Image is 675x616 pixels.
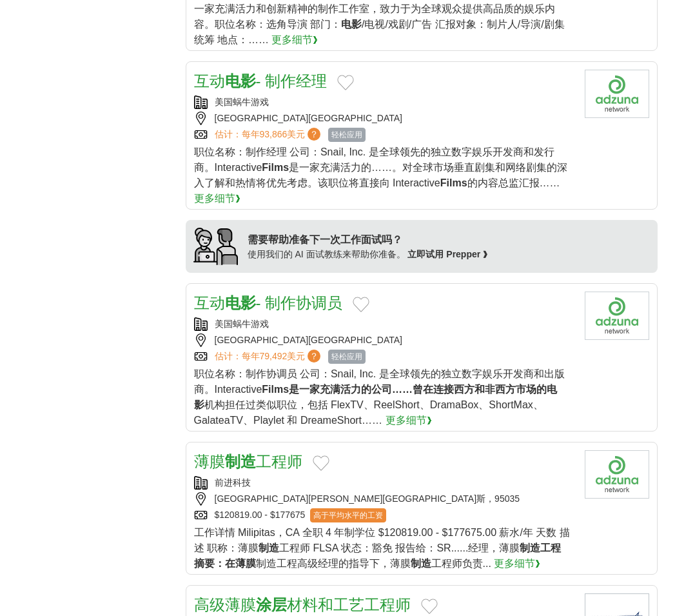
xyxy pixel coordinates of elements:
button: 添加到收藏职位 [421,599,438,614]
font: 薄膜 [235,558,256,569]
font: 轻松应用 [331,130,362,139]
font: 估计： [215,351,242,361]
font: 估计： [215,129,242,139]
a: 更多细节❯ [386,413,432,428]
img: 公司徽标 [585,70,649,118]
button: 添加到收藏职位 [353,297,369,312]
font: ？ [309,351,318,361]
font: 高级薄膜 [194,596,256,613]
font: 的内容总监汇报…… [467,177,560,188]
font: [GEOGRAPHIC_DATA][PERSON_NAME][GEOGRAPHIC_DATA]斯，95035 [215,493,520,504]
font: 薄膜 [194,453,225,470]
font: 前进科技 [215,477,251,488]
font: 更多细节❯ [494,558,540,569]
button: 添加到收藏职位 [337,75,354,90]
font: 每年 [242,351,260,361]
font: 职位名称：制作协调员 公司：Snail, Inc. 是全球领先的独立数字娱乐开发商和出版商。Interactive [194,368,565,395]
img: 公司徽标 [585,292,649,340]
a: 立即试用 Prepper ❯ [407,249,487,259]
font: [GEOGRAPHIC_DATA][GEOGRAPHIC_DATA] [215,335,402,345]
font: 制造工程高级经理的指导下 [256,558,380,569]
font: 电影 [341,19,362,30]
font: Films [440,177,467,188]
font: 制造 [411,558,431,569]
a: 更多细节❯ [494,556,540,571]
font: 互动 [194,72,225,90]
font: 使用我们的 AI 面试教练来帮助你准备。 [248,249,406,259]
font: 工程师 FLSA 状态：豁免 报告给：SR......经理，薄膜 [279,542,520,553]
font: [GEOGRAPHIC_DATA][GEOGRAPHIC_DATA] [215,113,402,123]
a: 更多细节❯ [194,191,240,206]
font: ，包括 FlexTV、ReelShort、DramaBox、ShortMax、GalateaTV、Playlet 和 DreameShort…… [194,399,543,426]
font: 工程师负责... [431,558,491,569]
font: 机构担任过类似职位 [204,399,297,410]
font: Films [262,162,289,173]
font: 更多细节❯ [386,415,432,426]
font: 职位名称：制作经理 公司：Snail, Inc. 是全球领先的独立数字娱乐开发商和发行商。Interactive [194,146,554,173]
a: 更多细节❯ [271,32,318,48]
font: 美国蜗牛游戏 [215,319,269,329]
a: 高级薄膜涂层材料和工艺工程师 [194,596,411,613]
font: 工作详情 Milipitas，CA 全职 4 年制学位 $120819.00 - $177675.00 薪水/年 天数 描述 职称：薄膜 [194,527,570,553]
button: 添加到收藏职位 [313,455,329,471]
a: 薄膜制造工程师 [194,453,302,470]
font: /电视/戏剧/广告 汇报对象：制片人/导演/剧集统筹 地点：…… [194,19,565,45]
font: 轻松应用 [331,352,362,361]
font: 工程师 [256,453,302,470]
font: 每年 [242,129,260,139]
font: 制造 [225,453,256,470]
font: 是一家充满活力的……。对全球市场垂直剧集和网络剧集的深入了解和热情将优先考虑。该职位将直接向 Interactive [194,162,568,188]
font: 材料和工艺工程师 [287,596,411,613]
a: 互动电影- 制作经理 [194,72,328,90]
a: 互动电影- 制作协调员 [194,294,343,312]
font: 需要帮助准备下一次工作面试吗？ [248,234,402,245]
font: ，薄膜 [380,558,411,569]
a: 估计：每年93,866美元？ [215,128,324,142]
font: - 制作经理 [256,72,328,90]
font: 互动 [194,294,225,312]
font: 涂层 [256,596,287,613]
font: 电影 [225,72,256,90]
font: Films是一家充满活力的公司……曾在连接西方和非西方市场的 [262,384,547,395]
font: 高于平均水平的工资 [313,511,383,520]
font: - 制作协调员 [256,294,343,312]
font: ？ [309,129,318,139]
font: 更多细节❯ [194,193,240,204]
font: 79,492美元 [260,351,306,361]
font: 93,866美元 [260,129,306,139]
font: $120819.00 - $177675 [215,510,306,520]
a: 估计：每年79,492美元？ [215,350,324,364]
font: 电影 [225,294,256,312]
font: 制造 [259,542,279,553]
img: 公司徽标 [585,450,649,499]
font: 美国蜗牛游戏 [215,97,269,107]
font: 更多细节❯ [271,34,318,45]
